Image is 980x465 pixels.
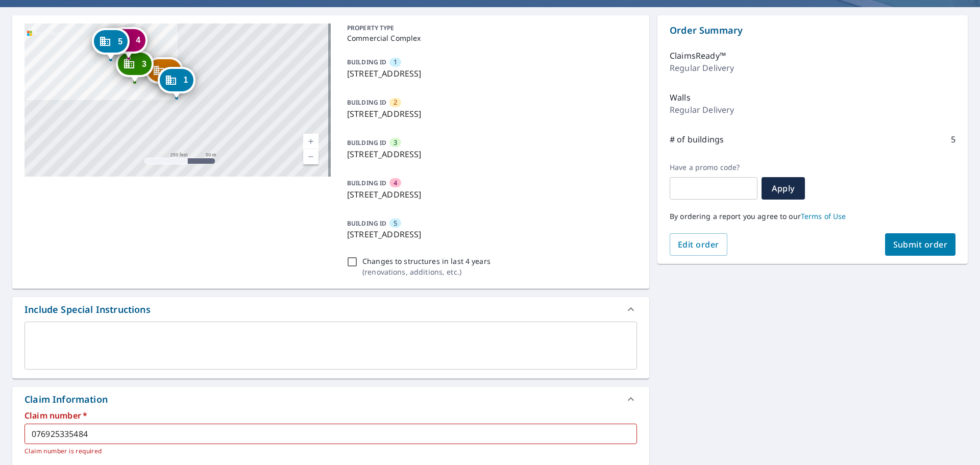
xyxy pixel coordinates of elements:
span: 5 [394,218,397,228]
span: 1 [394,57,397,67]
p: BUILDING ID [347,179,386,187]
span: 3 [142,60,146,68]
p: [STREET_ADDRESS] [347,228,633,240]
p: [STREET_ADDRESS] [347,148,633,160]
a: Current Level 17, Zoom In [303,134,318,149]
button: Submit order [885,233,956,256]
div: Dropped pin, building 1, Commercial property, 938 Obannonville Rd Loveland, OH 45140 [157,67,195,99]
p: Changes to structures in last 4 years [362,256,491,266]
div: Dropped pin, building 4, Commercial property, 928 Obannonville Rd Loveland, OH 45140 [110,27,148,59]
span: Submit order [893,239,948,250]
div: Include Special Instructions [12,297,649,322]
p: Regular Delivery [670,62,734,74]
button: Apply [762,177,805,200]
div: Dropped pin, building 5, Commercial property, 928 Obannonville Rd Loveland, OH 45140 [92,28,130,60]
span: 2 [394,97,397,107]
a: Current Level 17, Zoom Out [303,149,318,164]
div: Claim Information [24,393,108,406]
p: Order Summary [670,23,955,37]
label: Claim number [24,411,637,420]
span: 1 [183,76,188,84]
span: 4 [136,36,140,44]
p: [STREET_ADDRESS] [347,67,633,80]
span: 4 [394,178,397,188]
div: Dropped pin, building 3, Commercial property, 932 Obannonville Rd Loveland, OH 45140 [116,51,154,82]
label: Have a promo code? [670,163,757,172]
p: BUILDING ID [347,58,386,66]
button: Edit order [670,233,727,256]
div: Include Special Instructions [24,303,151,316]
p: Commercial Complex [347,33,633,43]
p: Regular Delivery [670,104,734,116]
p: Claim number is required [24,446,630,456]
p: 5 [951,133,955,145]
p: Walls [670,91,691,104]
p: [STREET_ADDRESS] [347,108,633,120]
p: BUILDING ID [347,98,386,107]
span: 5 [118,38,122,45]
p: ( renovations, additions, etc. ) [362,266,491,277]
span: Apply [770,183,797,194]
span: 3 [394,138,397,148]
a: Terms of Use [801,211,846,221]
div: Claim Information [12,387,649,411]
p: BUILDING ID [347,138,386,147]
p: ClaimsReady™ [670,50,726,62]
p: BUILDING ID [347,219,386,228]
div: Dropped pin, building 2, Commercial property, 936 Obannonville Rd Loveland, OH 45140 [145,57,183,89]
p: # of buildings [670,133,724,145]
p: By ordering a report you agree to our [670,212,955,221]
p: PROPERTY TYPE [347,23,633,33]
p: [STREET_ADDRESS] [347,188,633,201]
span: Edit order [678,239,719,250]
